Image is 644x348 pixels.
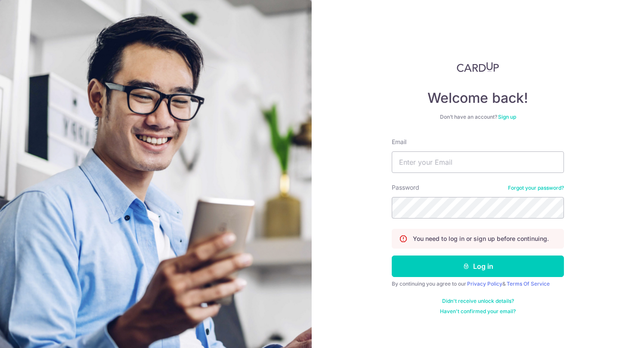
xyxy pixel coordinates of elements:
a: Sign up [498,114,516,120]
h4: Welcome back! [392,89,564,107]
img: CardUp Logo [457,62,499,72]
div: Don’t have an account? [392,114,564,120]
a: Terms Of Service [507,280,550,287]
a: Haven't confirmed your email? [440,308,516,315]
label: Password [392,183,419,192]
a: Privacy Policy [467,280,502,287]
button: Log in [392,256,564,277]
label: Email [392,138,406,146]
div: By continuing you agree to our & [392,280,564,287]
input: Enter your Email [392,151,564,173]
a: Didn't receive unlock details? [442,298,514,305]
a: Forgot your password? [508,185,564,191]
p: You need to log in or sign up before continuing. [413,234,549,243]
